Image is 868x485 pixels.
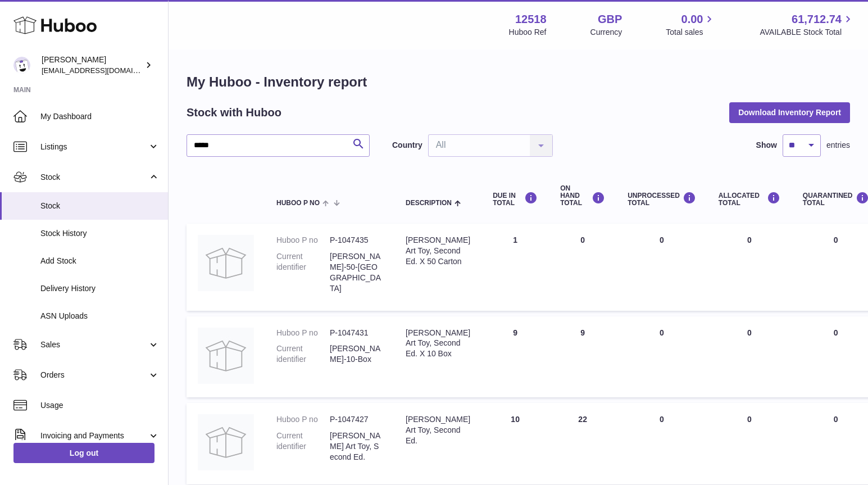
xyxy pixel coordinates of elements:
[198,328,254,384] img: product image
[707,316,792,398] td: 0
[40,172,148,183] span: Stock
[276,328,330,338] dt: Huboo P no
[40,400,160,411] span: Usage
[481,224,549,310] td: 1
[834,328,838,337] span: 0
[40,430,148,441] span: Invoicing and Payments
[40,201,160,211] span: Stock
[187,105,281,120] h2: Stock with Huboo
[590,27,622,38] div: Currency
[198,414,254,470] img: product image
[330,414,383,425] dd: P-1047427
[834,235,838,244] span: 0
[330,343,383,365] dd: [PERSON_NAME]-10-Box
[792,12,842,27] span: 61,712.74
[729,102,850,123] button: Download Inventory Report
[616,224,707,310] td: 0
[760,27,855,38] span: AVAILABLE Stock Total
[560,185,605,207] div: ON HAND Total
[549,224,616,310] td: 0
[276,235,330,246] dt: Huboo P no
[198,235,254,291] img: product image
[40,339,148,350] span: Sales
[598,12,622,27] strong: GBP
[628,192,696,207] div: UNPROCESSED Total
[826,140,850,151] span: entries
[493,192,538,207] div: DUE IN TOTAL
[406,328,470,360] div: [PERSON_NAME] Art Toy, Second Ed. X 10 Box
[509,27,547,38] div: Huboo Ref
[392,140,422,151] label: Country
[719,192,780,207] div: ALLOCATED Total
[276,430,330,463] dt: Current identifier
[666,12,716,38] a: 0.00 Total sales
[549,403,616,484] td: 22
[707,403,792,484] td: 0
[187,73,850,91] h1: My Huboo - Inventory report
[276,343,330,365] dt: Current identifier
[330,235,383,246] dd: P-1047435
[760,12,855,38] a: 61,712.74 AVAILABLE Stock Total
[40,111,160,122] span: My Dashboard
[616,403,707,484] td: 0
[481,403,549,484] td: 10
[515,12,547,27] strong: 12518
[276,414,330,425] dt: Huboo P no
[330,430,383,463] dd: [PERSON_NAME] Art Toy, Second Ed.
[681,12,703,27] span: 0.00
[616,316,707,398] td: 0
[40,256,160,266] span: Add Stock
[40,311,160,321] span: ASN Uploads
[276,251,330,294] dt: Current identifier
[13,57,30,74] img: caitlin@fancylamp.co
[406,414,470,446] div: [PERSON_NAME] Art Toy, Second Ed.
[481,316,549,398] td: 9
[13,443,154,463] a: Log out
[549,316,616,398] td: 9
[756,140,777,151] label: Show
[40,283,160,294] span: Delivery History
[42,55,143,76] div: [PERSON_NAME]
[666,27,716,38] span: Total sales
[406,200,452,207] span: Description
[330,251,383,294] dd: [PERSON_NAME]-50-[GEOGRAPHIC_DATA]
[42,66,165,75] span: [EMAIL_ADDRESS][DOMAIN_NAME]
[330,328,383,338] dd: P-1047431
[276,200,320,207] span: Huboo P no
[707,224,792,310] td: 0
[40,142,148,152] span: Listings
[406,235,470,267] div: [PERSON_NAME] Art Toy, Second Ed. X 50 Carton
[834,415,838,424] span: 0
[40,228,160,239] span: Stock History
[40,370,148,380] span: Orders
